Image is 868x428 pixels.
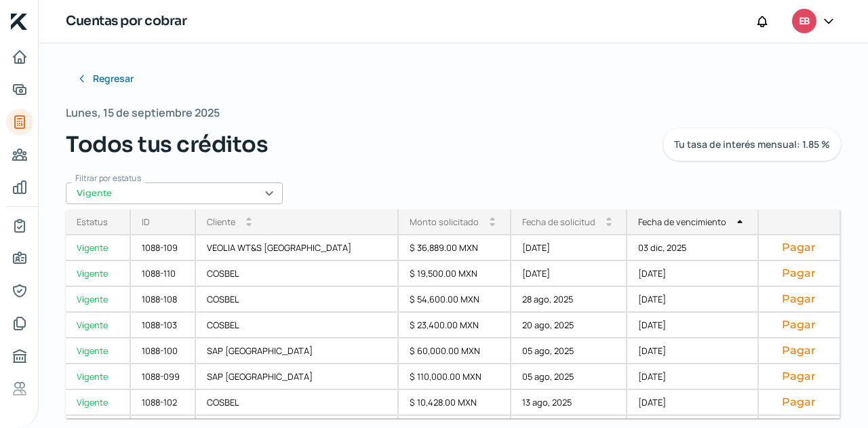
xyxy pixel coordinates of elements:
div: 1088-103 [131,313,196,338]
div: [DATE] [627,287,759,313]
div: 20 ago, 2025 [511,313,628,338]
span: Lunes, 15 de septiembre 2025 [66,103,220,123]
div: Fecha de solicitud [522,216,595,228]
a: Vigente [66,364,131,390]
div: VEOLIA WT&S [GEOGRAPHIC_DATA] [196,235,399,261]
div: $ 23,400.00 MXN [399,313,511,338]
div: COSBEL [196,313,399,338]
div: 03 dic, 2025 [627,235,759,261]
div: [DATE] [627,313,759,338]
div: SAP [GEOGRAPHIC_DATA] [196,364,399,390]
div: 28 ago, 2025 [511,287,628,313]
i: arrow_drop_up [737,219,743,225]
div: $ 110,000.00 MXN [399,364,511,390]
a: Vigente [66,261,131,287]
div: $ 60,000.00 MXN [399,338,511,364]
span: Todos tus créditos [66,128,268,161]
button: Pagar [770,267,829,280]
a: Mi contrato [6,212,33,239]
a: Buró de crédito [6,343,33,370]
div: 1088-102 [131,390,196,416]
a: Referencias [6,375,33,402]
div: [DATE] [627,338,759,364]
a: Pago a proveedores [6,141,33,168]
div: 1088-099 [131,364,196,390]
a: Vigente [66,313,131,338]
button: Pagar [770,395,829,409]
a: Información general [6,245,33,272]
div: Estatus [77,216,108,228]
a: Mis finanzas [6,174,33,201]
a: Representantes [6,277,33,305]
button: Pagar [770,318,829,332]
button: Regresar [66,65,144,92]
span: Filtrar por estatus [75,172,141,184]
div: [DATE] [511,261,628,287]
div: [DATE] [627,261,759,287]
div: 1088-108 [131,287,196,313]
div: [DATE] [627,390,759,416]
div: [DATE] [627,364,759,390]
div: 1088-110 [131,261,196,287]
a: Vigente [66,390,131,416]
a: Adelantar facturas [6,76,33,103]
div: $ 10,428.00 MXN [399,390,511,416]
div: COSBEL [196,390,399,416]
h1: Cuentas por cobrar [66,12,186,31]
button: Pagar [770,241,829,254]
a: Vigente [66,287,131,313]
button: Pagar [770,292,829,306]
div: 1088-100 [131,338,196,364]
div: ID [142,216,150,228]
span: Tu tasa de interés mensual: 1.85 % [674,140,830,149]
a: Tus créditos [6,109,33,136]
div: 1088-109 [131,235,196,261]
div: Monto solicitado [410,216,479,228]
span: Regresar [93,74,134,83]
a: Inicio [6,43,33,71]
button: Pagar [770,370,829,383]
div: 05 ago, 2025 [511,364,628,390]
span: EB [799,14,810,30]
a: Vigente [66,338,131,364]
div: $ 54,600.00 MXN [399,287,511,313]
a: Vigente [66,235,131,261]
i: arrow_drop_down [490,222,495,227]
div: 05 ago, 2025 [511,338,628,364]
div: Cliente [207,216,235,228]
div: COSBEL [196,261,399,287]
div: COSBEL [196,287,399,313]
i: arrow_drop_down [606,222,612,227]
div: $ 19,500.00 MXN [399,261,511,287]
div: 13 ago, 2025 [511,390,628,416]
div: [DATE] [511,235,628,261]
div: Fecha de vencimiento [638,216,726,228]
div: SAP [GEOGRAPHIC_DATA] [196,338,399,364]
button: Pagar [770,344,829,357]
i: arrow_drop_down [246,222,252,227]
a: Documentos [6,310,33,337]
div: $ 36,889.00 MXN [399,235,511,261]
